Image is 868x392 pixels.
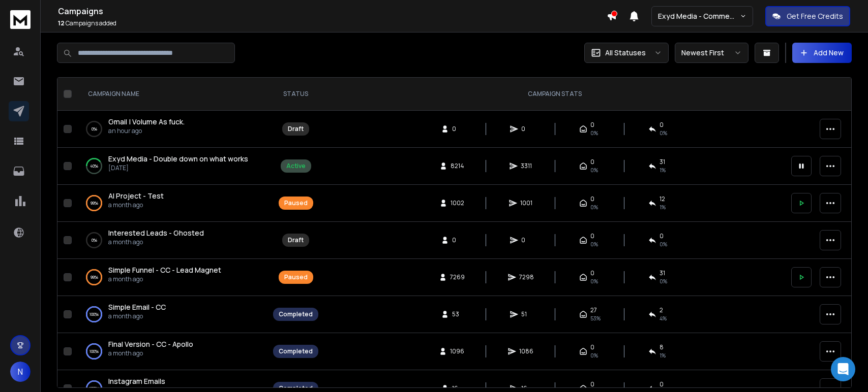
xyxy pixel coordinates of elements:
span: 3311 [521,162,532,170]
span: 0% [590,166,598,174]
span: 2 [660,306,663,314]
a: Exyd Media - Double down on what works [108,154,248,164]
p: 0 % [92,124,97,134]
span: 1 % [660,166,666,174]
td: 100%Final Version - CC - Apolloa month ago [76,333,267,370]
p: a month ago [108,312,166,320]
a: AI Project - Test [108,191,164,201]
button: Add New [792,43,852,63]
span: 0 [590,121,594,129]
div: Draft [288,236,304,244]
button: Newest First [675,43,749,63]
span: 0 [521,125,531,133]
span: Simple Funnel - CC - Lead Magnet [108,265,221,275]
span: 0% [660,240,667,248]
span: 0 [590,343,594,351]
span: 0% [590,203,598,211]
p: [DATE] [108,164,248,172]
img: logo [10,10,31,29]
h1: Campaigns [58,5,607,17]
span: 53 % [590,314,601,322]
a: Simple Email - CC [108,302,166,312]
span: 0 % [660,277,667,285]
button: N [10,362,31,382]
span: 0% [590,351,598,360]
span: 0 [590,232,594,240]
td: 99%Simple Funnel - CC - Lead Magneta month ago [76,259,267,296]
p: 99 % [91,198,98,208]
td: 0%Gmail | Volume As fuck.an hour ago [76,111,267,148]
span: 0 [660,121,664,129]
a: Instagram Emails [108,376,165,386]
span: 0 [452,125,462,133]
span: 0 [521,236,531,244]
p: Campaigns added [58,19,607,27]
p: Exyd Media - Commercial Cleaning [658,11,740,21]
a: Simple Funnel - CC - Lead Magnet [108,265,221,275]
span: 0 [660,232,664,240]
div: Draft [288,125,304,133]
span: 8214 [451,162,464,170]
a: Interested Leads - Ghosted [108,228,204,238]
p: 100 % [89,346,99,356]
th: STATUS [267,78,324,111]
span: 12 [660,195,665,203]
span: 0% [660,129,667,137]
div: Active [286,162,306,170]
span: 1 % [660,203,666,211]
p: 0 % [92,235,97,245]
p: a month ago [108,201,164,209]
span: Interested Leads - Ghosted [108,228,204,238]
button: Get Free Credits [765,6,850,26]
td: 0%Interested Leads - Ghosteda month ago [76,222,267,259]
th: CAMPAIGN STATS [324,78,785,111]
span: 1 % [660,351,666,360]
p: a month ago [108,238,204,246]
span: 0 [660,380,664,388]
span: 8 [660,343,664,351]
span: 0 [452,236,462,244]
span: 4 % [660,314,667,322]
span: Instagram Emails [108,376,165,386]
span: 7298 [519,273,534,281]
span: 0 [590,195,594,203]
span: 1096 [450,347,464,355]
span: Final Version - CC - Apollo [108,339,193,349]
p: 100 % [89,309,99,319]
span: 1002 [451,199,464,207]
div: Completed [279,347,313,355]
a: Final Version - CC - Apollo [108,339,193,349]
th: CAMPAIGN NAME [76,78,267,111]
span: 1086 [519,347,533,355]
span: 0 [590,269,594,277]
div: Completed [279,310,313,318]
div: Paused [284,199,308,207]
p: 99 % [91,272,98,282]
span: 31 [660,158,665,166]
td: 99%AI Project - Testa month ago [76,185,267,222]
span: Gmail | Volume As fuck. [108,117,185,126]
span: 0% [590,277,598,285]
td: 100%Simple Email - CCa month ago [76,296,267,333]
a: Gmail | Volume As fuck. [108,117,185,127]
span: 27 [590,306,597,314]
span: Exyd Media - Double down on what works [108,154,248,164]
span: 12 [58,19,65,27]
span: 1001 [520,199,532,207]
div: Open Intercom Messenger [831,357,855,381]
span: 0% [590,240,598,248]
p: a month ago [108,275,221,283]
span: 51 [521,310,531,318]
p: an hour ago [108,127,185,135]
span: 0 [590,380,594,388]
span: 0% [590,129,598,137]
span: 7269 [450,273,465,281]
span: 31 [660,269,665,277]
p: Get Free Credits [787,11,843,21]
div: Paused [284,273,308,281]
p: All Statuses [605,48,646,58]
span: AI Project - Test [108,191,164,201]
p: 40 % [90,161,98,171]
